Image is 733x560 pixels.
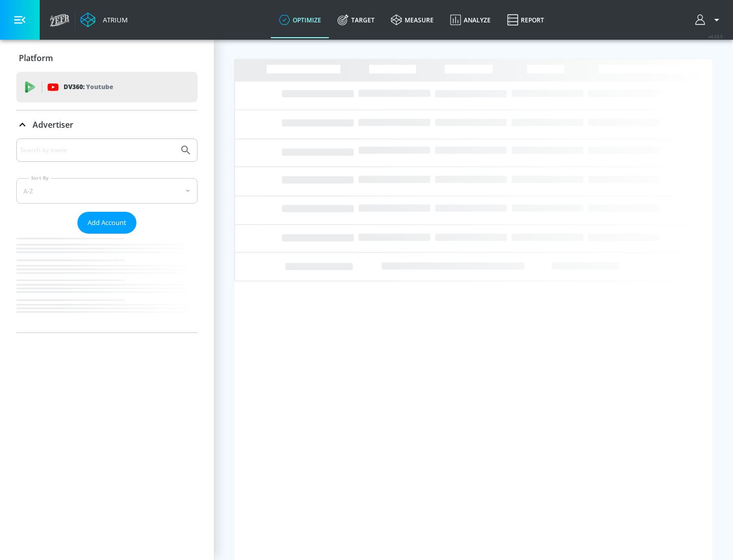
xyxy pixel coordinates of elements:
[271,2,329,38] a: optimize
[16,72,198,102] div: DV360: Youtube
[19,52,53,64] p: Platform
[329,2,383,38] a: Target
[709,34,723,39] span: v 4.33.5
[88,217,126,229] span: Add Account
[20,144,175,157] input: Search by name
[86,81,113,92] p: Youtube
[16,234,198,332] nav: list of Advertiser
[80,12,128,27] a: Atrium
[383,2,442,38] a: measure
[77,212,136,234] button: Add Account
[99,15,128,24] div: Atrium
[16,110,198,139] div: Advertiser
[16,138,198,332] div: Advertiser
[29,175,51,181] label: Sort By
[33,119,73,130] p: Advertiser
[16,178,198,204] div: A-Z
[442,2,499,38] a: Analyze
[16,44,198,72] div: Platform
[499,2,552,38] a: Report
[64,81,113,93] p: DV360:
